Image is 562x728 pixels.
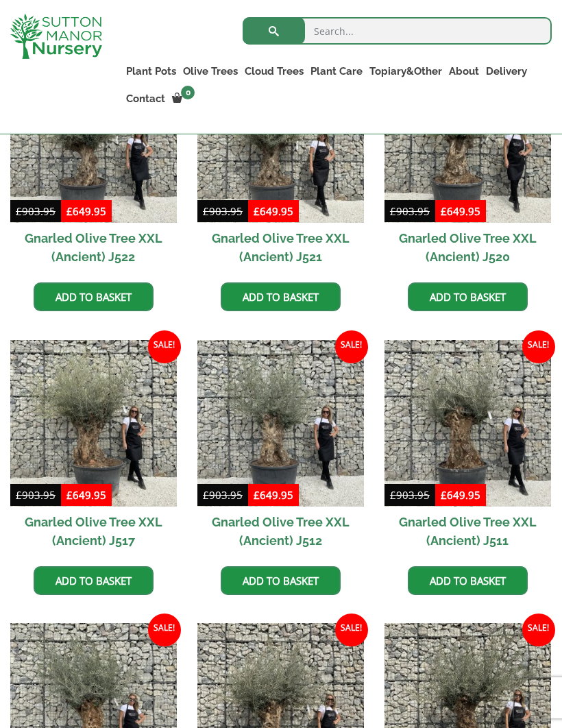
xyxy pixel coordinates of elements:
h2: Gnarled Olive Tree XXL (Ancient) J520 [384,223,551,272]
bdi: 649.95 [441,488,480,502]
a: 0 [169,89,199,108]
span: £ [16,204,22,218]
a: Sale! Gnarled Olive Tree XXL (Ancient) J521 [197,56,364,272]
h2: Gnarled Olive Tree XXL (Ancient) J521 [197,223,364,272]
a: Sale! Gnarled Olive Tree XXL (Ancient) J517 [10,340,177,556]
a: Plant Pots [123,62,180,81]
a: Olive Trees [180,62,241,81]
span: £ [16,488,22,502]
a: About [445,62,482,81]
bdi: 903.95 [16,204,56,218]
bdi: 903.95 [390,204,430,218]
a: Sale! Gnarled Olive Tree XXL (Ancient) J522 [10,56,177,272]
span: £ [66,488,73,502]
span: Sale! [522,614,555,646]
span: £ [390,204,396,218]
span: £ [390,488,396,502]
a: Add to basket: “Gnarled Olive Tree XXL (Ancient) J522” [34,282,154,311]
img: Gnarled Olive Tree XXL (Ancient) J522 [10,56,177,223]
img: Gnarled Olive Tree XXL (Ancient) J520 [384,56,551,223]
span: £ [441,488,447,502]
a: Sale! Gnarled Olive Tree XXL (Ancient) J512 [197,340,364,556]
h2: Gnarled Olive Tree XXL (Ancient) J512 [197,507,364,556]
a: Cloud Trees [241,62,307,81]
bdi: 649.95 [441,204,480,218]
a: Topiary&Other [366,62,445,81]
a: Add to basket: “Gnarled Olive Tree XXL (Ancient) J512” [221,566,341,595]
a: Contact [123,89,169,108]
span: 0 [181,86,195,99]
span: £ [441,204,447,218]
bdi: 649.95 [254,488,293,502]
h2: Gnarled Olive Tree XXL (Ancient) J511 [384,507,551,556]
input: Search... [243,17,552,45]
h2: Gnarled Olive Tree XXL (Ancient) J517 [10,507,177,556]
img: Gnarled Olive Tree XXL (Ancient) J512 [197,340,364,507]
a: Sale! Gnarled Olive Tree XXL (Ancient) J511 [384,340,551,556]
bdi: 903.95 [203,204,243,218]
img: Gnarled Olive Tree XXL (Ancient) J517 [10,340,177,507]
bdi: 649.95 [66,204,106,218]
a: Add to basket: “Gnarled Olive Tree XXL (Ancient) J520” [408,282,528,311]
a: Add to basket: “Gnarled Olive Tree XXL (Ancient) J521” [221,282,341,311]
a: Sale! Gnarled Olive Tree XXL (Ancient) J520 [384,56,551,272]
span: Sale! [335,330,368,363]
h2: Gnarled Olive Tree XXL (Ancient) J522 [10,223,177,272]
img: Gnarled Olive Tree XXL (Ancient) J521 [197,56,364,223]
bdi: 903.95 [390,488,430,502]
a: Add to basket: “Gnarled Olive Tree XXL (Ancient) J517” [34,566,154,595]
span: £ [203,204,209,218]
span: £ [203,488,209,502]
span: Sale! [335,614,368,646]
span: Sale! [148,614,181,646]
span: Sale! [148,330,181,363]
a: Add to basket: “Gnarled Olive Tree XXL (Ancient) J511” [408,566,528,595]
span: £ [66,204,73,218]
span: Sale! [522,330,555,363]
span: £ [254,204,260,218]
a: Delivery [482,62,530,81]
bdi: 903.95 [16,488,56,502]
span: £ [254,488,260,502]
a: Plant Care [307,62,366,81]
img: Gnarled Olive Tree XXL (Ancient) J511 [384,340,551,507]
img: logo [10,14,102,59]
bdi: 649.95 [66,488,106,502]
bdi: 903.95 [203,488,243,502]
bdi: 649.95 [254,204,293,218]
